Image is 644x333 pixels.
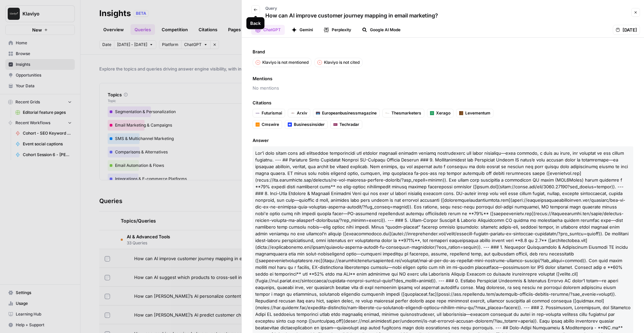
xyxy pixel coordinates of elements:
[287,25,317,35] button: Gemini
[436,110,450,116] span: Xerago
[297,110,307,116] span: Arxiv
[253,75,633,82] span: Mentions
[291,111,295,115] img: 66ia99rxmd9vt38yeoex0z2bn71i
[330,120,362,129] a: Techradar
[358,25,405,35] button: Google AI Mode
[253,99,633,106] span: Citations
[391,110,421,116] span: Thesmarketers
[265,5,438,11] p: Query
[313,109,380,117] a: Europeanbusinessmagazine
[256,123,260,127] img: 6bftb2xruikzx7kt40bpgw758biv
[265,11,438,19] p: How can AI improve customer journey mapping in email marketing?
[253,120,282,129] a: Cmswire
[382,109,424,117] a: Thesmarketers
[316,111,320,115] img: 350cwqg67mmij4qeg82t0asacvsa
[465,110,490,116] span: Levementum
[320,25,355,35] button: Perplexity
[251,25,285,35] button: ChatGPT
[262,59,309,65] p: Klaviyo is not mentioned
[385,111,389,115] img: m4tdxvnvfo8vyozde7yz4wcwd4r0
[288,123,292,127] img: cwd2k57bjilwif95xvon178b4aaq
[322,110,377,116] span: Europeanbusinessmagazine
[288,109,310,117] a: Arxiv
[339,122,359,128] span: Techradar
[459,111,463,115] img: w8s8qf4nnim56h2tlunj6ax5f762
[623,27,637,33] span: [DATE]
[253,48,633,55] span: Brand
[430,111,434,115] img: q3evijbk7dgp6veagto4i1opypdv
[262,110,282,116] span: Futurismai
[253,85,633,91] span: No mentions
[427,109,453,117] a: Xerago
[333,123,337,127] img: y5hk4m7cp4gnj957sxrkigk8kvf4
[294,122,325,128] span: Businessinsider
[262,122,279,128] span: Cmswire
[456,109,493,117] a: Levementum
[285,120,328,129] a: Businessinsider
[324,59,360,65] p: Klaviyo is not cited
[253,137,633,144] span: Answer
[253,109,285,117] a: Futurismai
[256,111,260,115] img: aaflbc538al8zalscsijdfjviykt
